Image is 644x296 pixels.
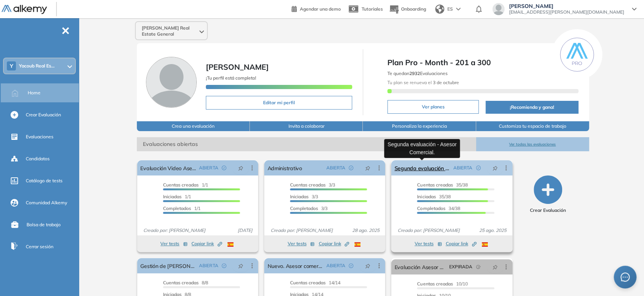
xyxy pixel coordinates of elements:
button: Ver planes [387,100,479,114]
span: Crear Evaluación [26,111,61,118]
button: pushpin [359,162,376,174]
button: Copiar link [318,239,349,248]
span: 35/38 [417,194,450,199]
span: [PERSON_NAME] [509,3,624,9]
button: Ver todas las evaluaciones [476,137,589,151]
span: [PERSON_NAME] [206,62,269,72]
span: Candidatos [26,155,50,162]
a: Gestión de [PERSON_NAME]. [140,258,196,273]
span: 34/38 [417,205,460,211]
span: Completados [417,205,445,211]
button: Personaliza la experiencia [363,121,476,131]
span: [DATE] [234,227,255,234]
a: Evaluación Asesor Comercial [394,259,446,274]
span: 1/1 [163,182,208,188]
span: pushpin [492,165,498,171]
button: Onboarding [389,1,426,17]
span: Tutoriales [362,6,383,12]
span: check-circle [222,166,226,170]
span: ABIERTA [326,164,345,171]
span: check-circle [349,166,353,170]
a: Agendar una demo [291,4,341,13]
span: 3/3 [290,205,327,211]
a: Nuevo. Asesor comercial [267,258,323,273]
span: Home [28,89,41,96]
span: ABIERTA [199,164,218,171]
span: 3/3 [290,182,335,188]
button: pushpin [359,260,376,272]
button: Crear Evaluación [530,175,566,214]
span: Cuentas creadas [290,182,326,188]
span: EXPIRADA [449,263,472,270]
span: Creado por: [PERSON_NAME] [140,227,208,234]
span: field-time [476,265,481,269]
img: Foto de perfil [146,57,197,108]
a: Administrativo [267,160,302,175]
span: 1/1 [163,194,191,199]
span: Catálogo de tests [26,177,63,184]
span: Creado por: [PERSON_NAME] [394,227,462,234]
span: [PERSON_NAME] Real Estate General [142,25,198,37]
span: check-circle [222,263,226,268]
span: Tu plan se renueva el [387,80,459,85]
span: Copiar link [191,240,222,247]
span: 10/10 [417,281,467,287]
img: world [435,5,444,14]
img: ESP [354,242,360,247]
button: Crea una evaluación [137,121,250,131]
button: Customiza tu espacio de trabajo [476,121,589,131]
span: pushpin [238,165,243,171]
span: Cuentas creadas [417,281,453,287]
span: 25 ago. 2025 [476,227,509,234]
button: Invita a colaborar [250,121,363,131]
span: Iniciadas [417,194,436,199]
img: Logo [2,5,47,14]
span: 8/8 [163,280,208,285]
span: pushpin [492,264,498,270]
b: 3 de octubre [432,80,459,85]
a: Evaluación Video Asesor Comercial [140,160,196,175]
span: Completados [163,205,191,211]
button: Ver tests [415,239,442,248]
span: 3/3 [290,194,318,199]
b: 2932 [409,70,420,76]
img: ESP [482,242,488,247]
div: Segunda evaluación - Asesor Comercial. [384,139,460,158]
button: Copiar link [191,239,222,248]
button: Ver tests [160,239,188,248]
span: Cuentas creadas [163,280,199,285]
span: ES [447,6,453,13]
span: Te quedan Evaluaciones [387,70,448,76]
button: pushpin [232,260,249,272]
span: Agendar una demo [300,6,341,12]
span: Evaluaciones abiertas [137,137,476,151]
img: ESP [227,242,233,247]
span: Iniciadas [163,194,182,199]
span: ¡Tu perfil está completo! [206,75,256,81]
span: Plan Pro - Month - 201 a 300 [387,57,578,68]
span: 1/1 [163,205,201,211]
span: Yacoub Real Es... [19,63,55,69]
span: Evaluaciones [26,133,53,140]
span: 35/38 [417,182,467,188]
span: Comunidad Alkemy [26,199,67,206]
img: arrow [456,8,461,11]
button: pushpin [232,162,249,174]
button: pushpin [487,162,503,174]
span: Onboarding [401,6,426,12]
span: Completados [290,205,318,211]
button: ¡Recomienda y gana! [486,101,578,114]
span: Crear Evaluación [530,207,566,214]
span: pushpin [365,165,370,171]
span: Copiar link [318,240,349,247]
button: pushpin [487,261,503,273]
span: message [620,273,630,282]
span: ABIERTA [453,164,472,171]
span: Cuentas creadas [163,182,199,188]
span: [EMAIL_ADDRESS][PERSON_NAME][DOMAIN_NAME] [509,9,624,15]
button: Copiar link [446,239,476,248]
button: Editar mi perfil [206,96,352,110]
span: Creado por: [PERSON_NAME] [267,227,335,234]
span: Bolsa de trabajo [27,221,61,228]
span: check-circle [476,166,481,170]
